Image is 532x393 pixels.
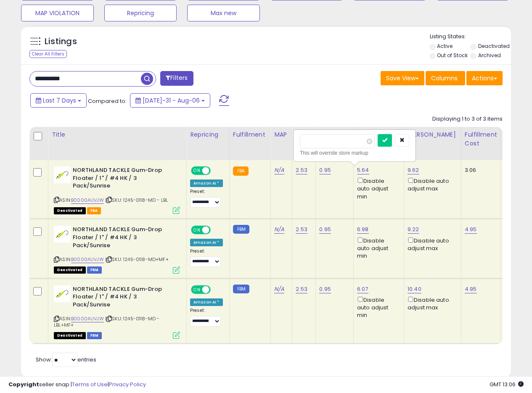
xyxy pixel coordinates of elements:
div: Amazon AI * [190,298,223,306]
div: ASIN: [54,226,180,272]
small: FBA [233,166,249,176]
div: Displaying 1 to 3 of 3 items [432,115,503,123]
button: Save View [381,71,424,85]
div: Disable auto adjust max [408,295,455,311]
a: N/A [274,225,284,234]
span: Last 7 Days [43,96,76,105]
span: | SKU: 1245-0118-MD+MF+ [105,256,169,263]
a: 6.07 [357,285,368,293]
p: Listing States: [430,33,511,41]
button: Last 7 Days [30,93,87,108]
span: All listings that are unavailable for purchase on Amazon for any reason other than out-of-stock [54,332,86,339]
img: 31E+qChzZDL._SL40_.jpg [54,226,71,243]
h5: Listings [45,36,77,47]
a: 2.53 [296,225,307,234]
a: 0.95 [319,225,331,234]
b: NORTHLAND TACKLE Gum-Drop Floater / 1" / #4 HK / 3 Pack/Sunrise [73,166,175,192]
button: Max new [187,5,260,21]
div: [PERSON_NAME] [408,130,458,139]
button: Columns [426,71,465,85]
div: Repricing [190,130,226,139]
b: NORTHLAND TACKLE Gum-Drop Floater / 1" / #4 HK / 3 Pack/Sunrise [73,226,175,251]
div: ASIN: [54,285,180,338]
div: Disable auto adjust min [357,295,397,319]
a: N/A [274,166,284,174]
button: [DATE]-31 - Aug-06 [130,93,210,108]
a: N/A [274,285,284,293]
strong: Copyright [8,380,39,388]
div: seller snap | | [8,381,146,389]
div: Clear All Filters [29,50,67,58]
label: Out of Stock [437,52,468,59]
a: 9.62 [408,166,419,174]
div: Disable auto adjust min [357,236,397,260]
div: Preset: [190,189,223,208]
small: FBM [233,225,249,234]
small: FBM [233,285,249,293]
a: B0000AUVJW [71,315,104,322]
span: FBA [87,207,101,214]
div: Fulfillment [233,130,267,139]
span: ON [192,286,202,293]
div: Disable auto adjust max [408,176,455,193]
div: Disable auto adjust max [408,236,455,252]
span: ON [192,167,202,174]
a: Terms of Use [72,380,108,388]
a: 0.95 [319,285,331,293]
span: FBM [87,332,102,339]
span: 2025-08-14 13:06 GMT [490,380,524,388]
button: Repricing [104,5,177,21]
span: [DATE]-31 - Aug-06 [143,96,200,105]
a: 6.98 [357,225,369,234]
span: OFF [209,227,223,234]
img: 31E+qChzZDL._SL40_.jpg [54,166,71,183]
button: MAP VIOLATION [21,5,94,21]
span: All listings that are unavailable for purchase on Amazon for any reason other than out-of-stock [54,266,86,274]
span: All listings that are unavailable for purchase on Amazon for any reason other than out-of-stock [54,207,86,214]
label: Active [437,42,453,50]
a: Privacy Policy [109,380,146,388]
label: Deactivated [478,42,510,50]
span: ON [192,227,202,234]
div: 3.06 [465,166,494,174]
span: Compared to: [88,97,127,105]
span: Show: entries [36,356,96,364]
a: 4.95 [465,285,477,293]
span: OFF [209,167,223,174]
span: | SKU: 1245-0118-MD - LBL [105,197,168,203]
span: FBM [87,266,102,274]
div: Title [52,130,183,139]
div: Fulfillment Cost [465,130,497,148]
div: ASIN: [54,166,180,213]
span: OFF [209,286,223,293]
span: Columns [431,74,458,82]
div: This will override store markup [300,149,409,157]
a: 2.53 [296,166,307,174]
div: Preset: [190,308,223,327]
a: 5.64 [357,166,369,174]
a: 4.95 [465,225,477,234]
div: Disable auto adjust min [357,176,397,200]
div: Amazon AI * [190,239,223,246]
a: 10.40 [408,285,421,293]
div: Preset: [190,248,223,267]
a: 2.53 [296,285,307,293]
a: 9.22 [408,225,419,234]
a: 0.95 [319,166,331,174]
label: Archived [478,52,501,59]
button: Filters [160,71,193,86]
div: MAP [274,130,288,139]
img: 31E+qChzZDL._SL40_.jpg [54,285,71,302]
span: | SKU: 1245-0118-MD - LBL+MF+ [54,315,159,328]
div: Amazon AI * [190,179,223,187]
b: NORTHLAND TACKLE Gum-Drop Floater / 1" / #4 HK / 3 Pack/Sunrise [73,285,175,311]
a: B0000AUVJW [71,256,104,263]
a: B0000AUVJW [71,197,104,204]
button: Actions [466,71,503,85]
